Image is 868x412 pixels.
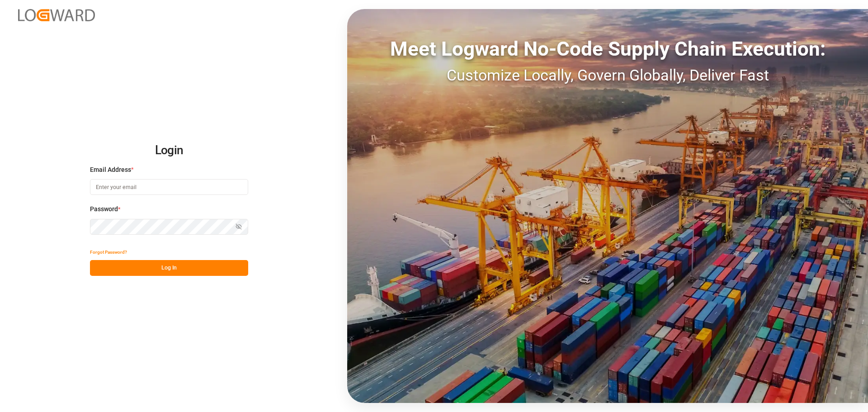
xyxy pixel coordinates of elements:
[347,34,868,64] div: Meet Logward No-Code Supply Chain Execution:
[90,165,131,175] span: Email Address
[18,9,95,21] img: Logward_new_orange.png
[90,204,118,214] span: Password
[347,64,868,87] div: Customize Locally, Govern Globally, Deliver Fast
[90,179,248,195] input: Enter your email
[90,136,248,165] h2: Login
[90,260,248,276] button: Log In
[90,244,127,260] button: Forgot Password?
